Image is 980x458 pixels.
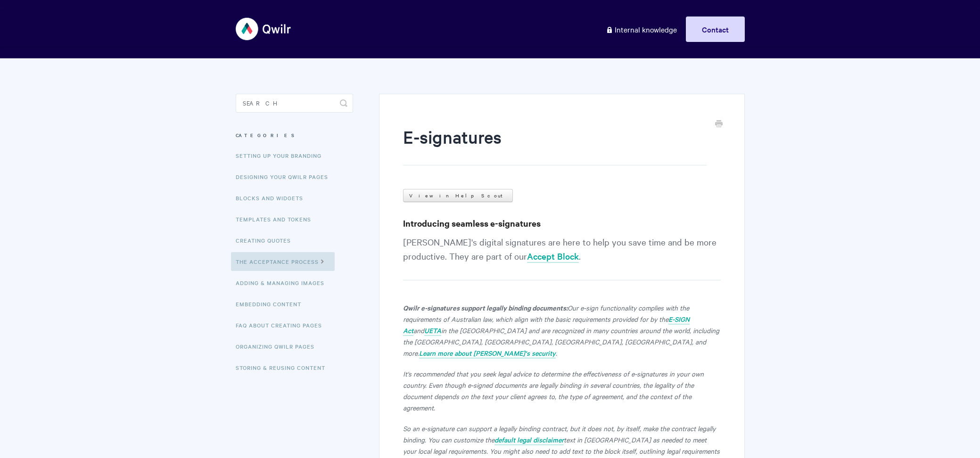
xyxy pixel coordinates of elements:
a: Embedding Content [236,294,308,313]
a: Designing Your Qwilr Pages [236,167,335,186]
a: Print this Article [715,119,723,130]
a: Accept Block [527,250,579,263]
em: UETA [424,326,441,335]
h1: E-signatures [403,125,706,165]
em: and [413,326,424,335]
a: Setting up your Branding [236,146,329,165]
a: default legal disclaimer [494,435,564,445]
a: Organizing Qwilr Pages [236,337,321,356]
a: The Acceptance Process [231,252,335,271]
a: E-SIGN Act [403,314,690,336]
strong: Qwilr e-signatures support legally binding documents: [403,303,568,312]
h3: Categories [236,127,353,144]
a: Creating Quotes [236,231,298,250]
p: [PERSON_NAME]'s digital signatures are here to help you save time and be more productive. They ar... [403,235,720,280]
em: It's recommended that you seek legal advice to determine the effectiveness of e-signatures in you... [403,369,704,412]
input: Search [236,94,353,113]
a: View in Help Scout [403,189,513,202]
em: default legal disclaimer [494,435,564,444]
em: in the [GEOGRAPHIC_DATA] and are recognized in many countries around the world, including the [GE... [403,326,719,358]
em: Learn more about [PERSON_NAME]'s security [419,348,556,358]
a: Blocks and Widgets [236,188,310,207]
a: Internal knowledge [599,16,684,42]
h3: Introducing seamless e-signatures [403,217,720,230]
img: Qwilr Help Center [236,11,292,47]
a: Contact [686,16,745,42]
a: Learn more about [PERSON_NAME]'s security [419,348,556,359]
a: FAQ About Creating Pages [236,316,329,335]
a: Storing & Reusing Content [236,358,332,377]
em: So an e-signature can support a legally binding contract, but it does not, by itself, make the co... [403,424,716,444]
a: Templates and Tokens [236,210,318,229]
a: UETA [424,326,441,336]
em: . [556,348,557,358]
a: Adding & Managing Images [236,273,331,292]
